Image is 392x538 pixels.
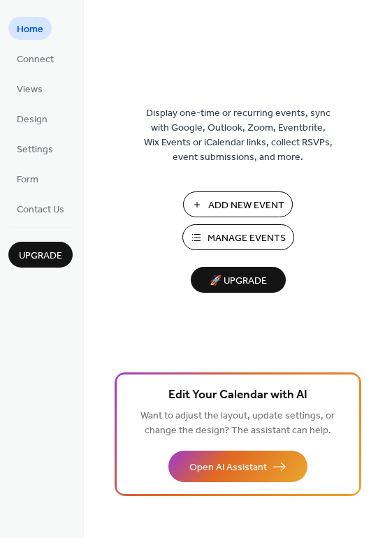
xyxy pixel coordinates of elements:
a: Views [8,77,51,100]
a: Form [8,167,47,190]
span: Form [17,173,38,187]
span: Add New Event [208,198,284,213]
span: Design [17,112,48,127]
button: Manage Events [182,224,294,250]
a: Design [8,107,56,130]
span: Upgrade [19,249,62,263]
span: Open AI Assistant [189,460,267,475]
span: Connect [17,52,54,67]
span: Display one-time or recurring events, sync with Google, Outlook, Zoom, Eventbrite, Wix Events or ... [144,106,333,165]
a: Connect [8,47,62,70]
span: Contact Us [17,203,64,217]
a: Contact Us [8,197,73,220]
button: Add New Event [183,191,293,217]
a: Settings [8,137,61,160]
a: Home [8,17,52,40]
span: Manage Events [208,231,286,246]
span: Settings [17,143,53,157]
span: Edit Your Calendar with AI [168,386,307,405]
span: Home [17,22,43,37]
span: Views [17,82,43,97]
span: 🚀 Upgrade [199,272,277,291]
button: Upgrade [8,242,73,268]
span: Want to adjust the layout, update settings, or change the design? The assistant can help. [140,407,335,440]
button: 🚀 Upgrade [191,267,286,293]
button: Open AI Assistant [168,451,307,482]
